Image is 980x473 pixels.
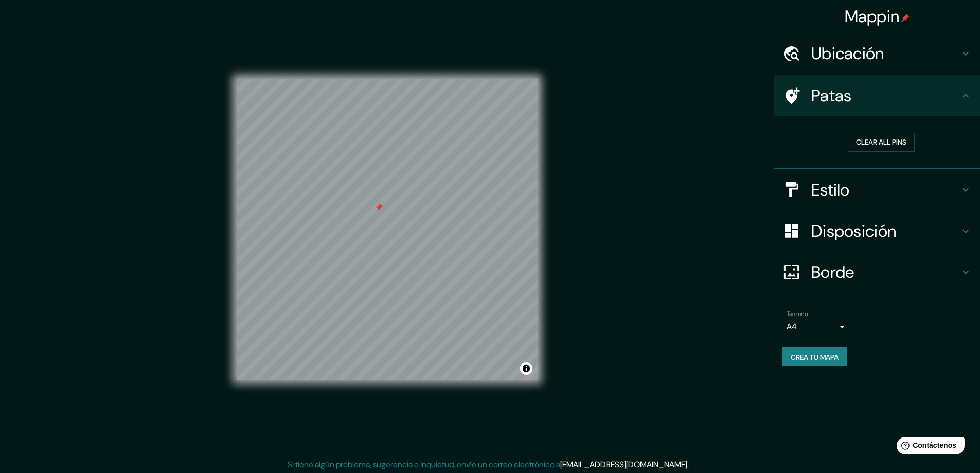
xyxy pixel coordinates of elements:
button: Clear all pins [848,133,915,152]
button: Activar o desactivar atribución [520,362,532,375]
font: Disposición [811,220,896,242]
div: Patas [774,75,980,116]
button: Crea tu mapa [782,347,847,367]
iframe: Lanzador de widgets de ayuda [888,433,969,462]
font: Ubicación [811,43,884,64]
font: Patas [811,85,852,107]
font: . [687,459,689,470]
font: A4 [787,321,797,332]
canvas: Mapa [237,79,538,380]
a: [EMAIL_ADDRESS][DOMAIN_NAME] [560,459,687,470]
font: Si tiene algún problema, sugerencia o inquietud, envíe un correo electrónico a [288,459,560,470]
font: . [690,459,692,470]
div: Estilo [774,169,980,211]
img: pin-icon.png [901,14,910,22]
div: Ubicación [774,33,980,74]
div: Disposición [774,211,980,252]
font: Borde [811,261,854,283]
font: Tamaño [787,310,808,318]
div: Borde [774,252,980,293]
font: . [689,459,690,470]
div: A4 [787,319,848,335]
font: Estilo [811,179,850,201]
font: Crea tu mapa [791,353,839,362]
font: Mappin [845,6,900,27]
